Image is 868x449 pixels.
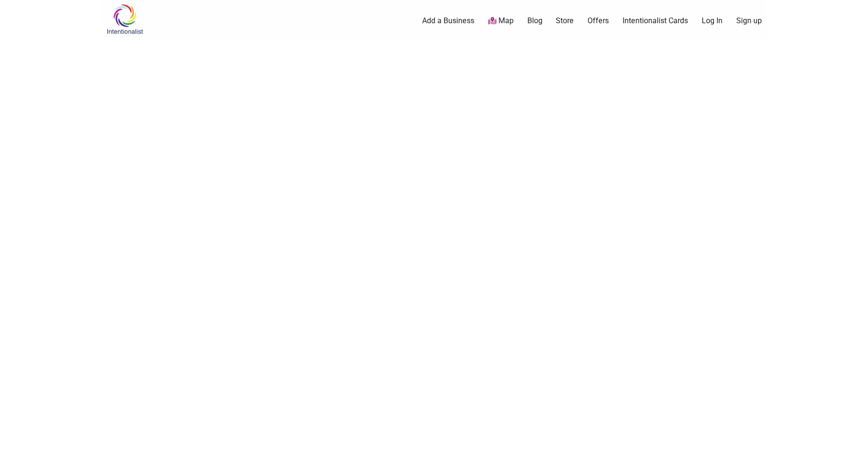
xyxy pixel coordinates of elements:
a: Map [488,16,514,27]
a: Log In [702,16,723,26]
a: Blog [527,16,542,26]
a: Offers [588,16,609,26]
a: Add a Business [422,16,474,26]
a: Intentionalist Cards [623,16,688,26]
a: Store [556,16,574,26]
img: Intentionalist [102,4,147,35]
a: Sign up [736,16,762,26]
